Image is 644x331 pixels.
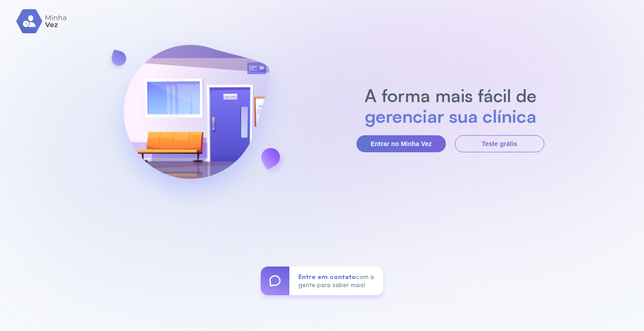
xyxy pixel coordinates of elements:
[261,267,383,295] a: Entre em contatocom a gente para saber mais!
[360,106,541,126] h2: gerenciar sua clínica
[356,135,446,152] button: Entrar no Minha Vez
[100,21,293,216] img: banner-login.svg
[298,273,356,280] span: Entre em contato
[455,135,544,152] button: Teste grátis
[360,85,541,106] h2: A forma mais fácil de
[16,9,68,34] img: logo.svg
[289,267,383,295] div: com a gente para saber mais!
